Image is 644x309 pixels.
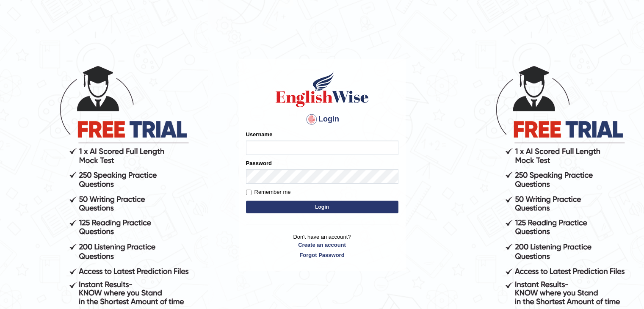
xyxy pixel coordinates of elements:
img: Logo of English Wise sign in for intelligent practice with AI [274,70,370,108]
p: Don't have an account? [246,233,398,259]
label: Password [246,159,272,167]
a: Forgot Password [246,251,398,259]
label: Username [246,130,273,138]
label: Remember me [246,188,291,196]
button: Login [246,201,398,213]
input: Remember me [246,190,252,195]
h4: Login [246,113,398,126]
a: Create an account [246,241,398,249]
